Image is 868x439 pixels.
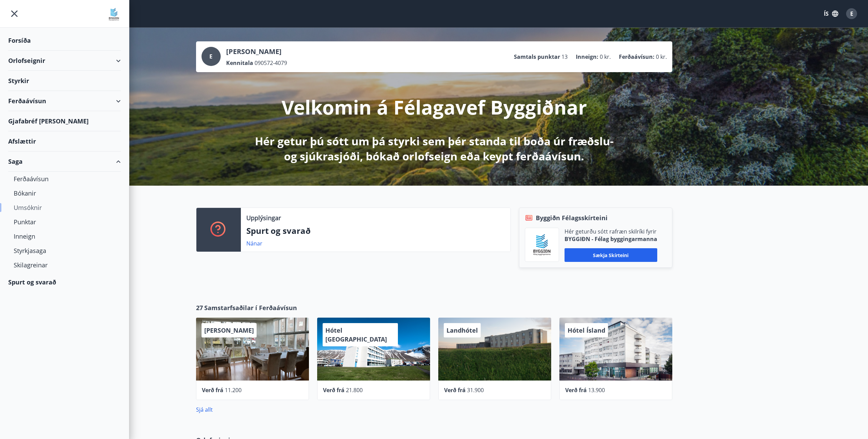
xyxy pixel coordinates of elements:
[8,71,121,91] div: Styrkir
[588,386,605,394] span: 13.900
[536,213,608,222] span: Byggiðn Félagsskírteini
[8,151,121,172] div: Saga
[14,172,115,186] div: Ferðaávísun
[446,326,478,334] span: Landhótel
[850,10,853,17] span: E
[514,53,560,61] p: Samtals punktar
[323,386,345,394] span: Verð frá
[14,243,115,258] div: Styrkjasaga
[255,59,287,67] span: 090572-4079
[204,303,297,312] span: Samstarfsaðilar í Ferðaávísun
[8,91,121,111] div: Ferðaávísun
[196,303,203,312] span: 27
[8,272,121,292] div: Spurt og svarað
[576,53,598,61] p: Inneign :
[14,186,115,200] div: Bókanir
[225,386,242,394] span: 11.200
[444,386,466,394] span: Verð frá
[246,240,262,247] a: Nánar
[619,53,655,61] p: Ferðaávísun :
[565,228,657,235] p: Hér geturðu sótt rafræn skilríki fyrir
[325,326,387,343] span: Hótel [GEOGRAPHIC_DATA]
[226,47,287,56] p: [PERSON_NAME]
[204,326,254,334] span: [PERSON_NAME]
[843,5,860,22] button: E
[8,51,121,71] div: Orlofseignir
[820,8,842,20] button: ÍS
[8,30,121,51] div: Forsíða
[246,225,505,237] p: Spurt og svarað
[196,406,213,413] a: Sjá allt
[8,8,21,20] button: menu
[565,248,657,262] button: Sækja skírteini
[565,386,587,394] span: Verð frá
[8,131,121,151] div: Afslættir
[530,233,554,256] img: BKlGVmlTW1Qrz68WFGMFQUcXHWdQd7yePWMkvn3i.png
[14,258,115,272] div: Skilagreinar
[568,326,605,334] span: Hótel Ísland
[346,386,363,394] span: 21.800
[282,94,587,120] p: Velkomin á Félagavef Byggiðnar
[254,134,615,164] p: Hér getur þú sótt um þá styrki sem þér standa til boða úr fræðslu- og sjúkrasjóði, bókað orlofsei...
[226,59,253,67] p: Kennitala
[467,386,484,394] span: 31.900
[14,215,115,229] div: Punktar
[107,8,121,21] img: union_logo
[656,53,667,61] span: 0 kr.
[14,200,115,215] div: Umsóknir
[8,111,121,131] div: Gjafabréf [PERSON_NAME]
[565,235,657,243] p: BYGGIÐN - Félag byggingarmanna
[202,386,223,394] span: Verð frá
[209,53,212,60] span: E
[561,53,568,61] span: 13
[246,213,281,222] p: Upplýsingar
[14,229,115,243] div: Inneign
[600,53,611,61] span: 0 kr.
